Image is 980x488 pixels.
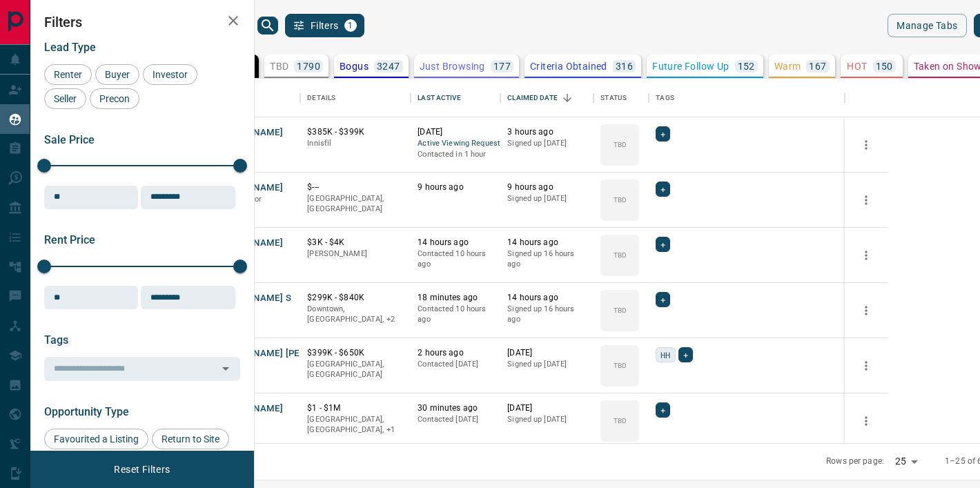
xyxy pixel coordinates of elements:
[507,237,587,248] p: 14 hours ago
[307,414,404,436] p: Toronto
[44,133,95,146] span: Sale Price
[307,193,404,215] p: [GEOGRAPHIC_DATA], [GEOGRAPHIC_DATA]
[856,411,876,431] button: more
[418,149,493,160] p: Contacted in 1 hour
[856,245,876,266] button: more
[44,233,95,246] span: Rent Price
[210,347,357,360] button: [PERSON_NAME] [PERSON_NAME]
[307,402,404,414] p: $1 - $1M
[493,61,511,71] p: 177
[507,347,587,359] p: [DATE]
[507,193,587,204] p: Signed up [DATE]
[738,61,755,71] p: 152
[660,293,665,306] span: +
[307,347,404,359] p: $399K - $650K
[530,61,607,71] p: Criteria Obtained
[411,79,500,117] div: Last Active
[44,14,240,30] h2: Filters
[558,88,577,108] button: Sort
[856,190,876,211] button: more
[507,79,558,117] div: Claimed Date
[307,79,335,117] div: Details
[418,292,493,304] p: 18 minutes ago
[285,14,364,37] button: Filters1
[500,79,594,117] div: Claimed Date
[44,405,129,418] span: Opportunity Type
[420,61,485,71] p: Just Browsing
[297,61,320,71] p: 1790
[143,64,197,85] div: Investor
[418,237,493,248] p: 14 hours ago
[652,61,729,71] p: Future Follow Up
[90,88,139,109] div: Precon
[216,359,235,378] button: Open
[809,61,826,71] p: 167
[418,402,493,414] p: 30 minutes ago
[307,292,404,304] p: $299K - $840K
[660,127,665,141] span: +
[614,195,627,205] p: TBD
[656,292,670,307] div: +
[600,79,627,117] div: Status
[307,237,404,248] p: $3K - $4K
[649,79,844,117] div: Tags
[157,433,224,445] span: Return to Site
[418,359,493,370] p: Contacted [DATE]
[678,347,693,362] div: +
[346,21,355,30] span: 1
[95,64,139,85] div: Buyer
[856,300,876,321] button: more
[507,304,587,325] p: Signed up 16 hours ago
[614,250,627,260] p: TBD
[204,79,300,117] div: Name
[418,79,460,117] div: Last Active
[418,126,493,138] p: [DATE]
[656,237,670,252] div: +
[507,248,587,270] p: Signed up 16 hours ago
[660,403,665,417] span: +
[683,348,688,362] span: +
[148,69,193,80] span: Investor
[49,433,144,445] span: Favourited a Listing
[507,138,587,149] p: Signed up [DATE]
[418,248,493,270] p: Contacted 10 hours ago
[614,139,627,150] p: TBD
[95,93,135,104] span: Precon
[307,182,404,193] p: $---
[616,61,633,71] p: 316
[257,17,278,35] button: search button
[507,359,587,370] p: Signed up [DATE]
[377,61,400,71] p: 3247
[307,138,404,149] p: Innisfil
[340,61,369,71] p: Bogus
[152,429,229,449] div: Return to Site
[594,79,649,117] div: Status
[44,333,68,347] span: Tags
[105,458,179,481] button: Reset Filters
[656,402,670,418] div: +
[614,416,627,426] p: TBD
[44,41,96,54] span: Lead Type
[856,135,876,155] button: more
[418,347,493,359] p: 2 hours ago
[660,237,665,251] span: +
[100,69,135,80] span: Buyer
[507,126,587,138] p: 3 hours ago
[307,248,404,260] p: [PERSON_NAME]
[656,126,670,141] div: +
[44,429,148,449] div: Favourited a Listing
[307,304,404,325] p: Toronto, Mississauga
[507,292,587,304] p: 14 hours ago
[847,61,867,71] p: HOT
[49,93,81,104] span: Seller
[660,182,665,196] span: +
[44,64,92,85] div: Renter
[418,304,493,325] p: Contacted 10 hours ago
[418,414,493,425] p: Contacted [DATE]
[507,182,587,193] p: 9 hours ago
[614,305,627,315] p: TBD
[307,359,404,380] p: [GEOGRAPHIC_DATA], [GEOGRAPHIC_DATA]
[507,414,587,425] p: Signed up [DATE]
[270,61,288,71] p: TBD
[44,88,86,109] div: Seller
